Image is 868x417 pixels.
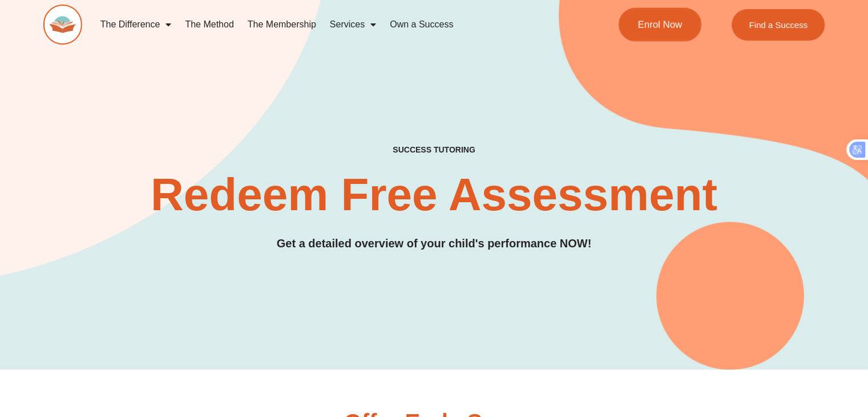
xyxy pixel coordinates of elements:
[383,11,460,38] a: Own a Success
[94,11,179,38] a: The Difference
[732,9,825,41] a: Find a Success
[637,20,682,30] span: Enrol Now
[94,11,576,38] nav: Menu
[178,11,240,38] a: The Method
[323,11,383,38] a: Services
[318,145,550,155] h4: SUCCESS TUTORING​
[241,11,323,38] a: The Membership
[43,172,825,218] h2: Redeem Free Assessment
[749,21,808,29] span: Find a Success
[43,235,825,252] h3: Get a detailed overview of your child's performance NOW!
[678,288,868,417] iframe: Chat Widget
[619,8,701,42] a: Enrol Now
